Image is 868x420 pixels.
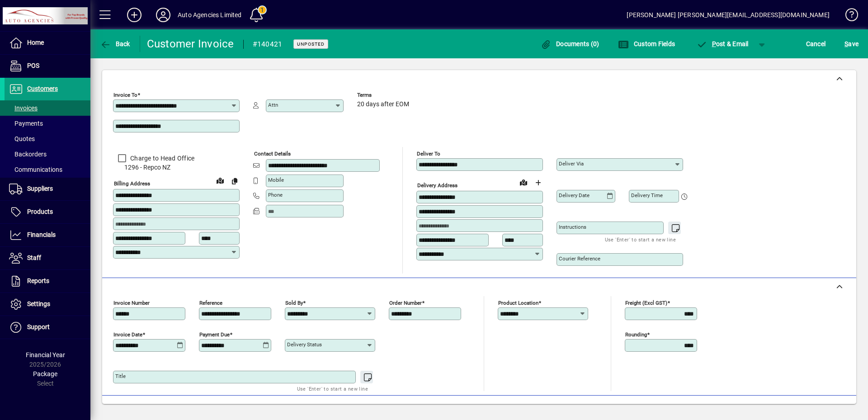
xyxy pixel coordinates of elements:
[790,400,836,416] button: Product
[627,8,830,22] div: [PERSON_NAME] [PERSON_NAME][EMAIL_ADDRESS][DOMAIN_NAME]
[297,383,368,394] mat-hint: Use 'Enter' to start a new line
[33,370,57,378] span: Package
[357,92,411,98] span: Terms
[5,100,90,116] a: Invoices
[199,300,222,306] mat-label: Reference
[625,300,667,306] mat-label: Freight (excl GST)
[297,41,325,47] span: Unposted
[806,37,826,51] span: Cancel
[625,331,647,338] mat-label: Rounding
[5,32,90,54] a: Home
[804,36,828,52] button: Cancel
[27,85,58,92] span: Customers
[5,201,90,223] a: Products
[285,300,303,306] mat-label: Sold by
[199,331,230,338] mat-label: Payment due
[253,37,283,52] div: #140421
[795,401,831,415] span: Product
[5,293,90,316] a: Settings
[27,300,50,307] span: Settings
[389,300,422,306] mat-label: Order number
[541,40,599,47] span: Documents (0)
[844,40,848,47] span: S
[147,37,234,51] div: Customer Invoice
[90,36,140,52] app-page-header-button: Back
[696,40,749,47] span: ost & Email
[546,401,592,415] span: Product History
[712,40,716,47] span: P
[498,300,538,306] mat-label: Product location
[268,192,283,198] mat-label: Phone
[5,270,90,293] a: Reports
[9,120,43,127] span: Payments
[27,62,39,69] span: POS
[268,177,284,183] mat-label: Mobile
[26,351,65,359] span: Financial Year
[559,224,586,230] mat-label: Instructions
[631,192,663,198] mat-label: Delivery time
[287,341,322,348] mat-label: Delivery status
[622,404,707,413] label: Show Line Volumes/Weights
[128,154,194,163] label: Charge to Head Office
[5,146,90,162] a: Backorders
[842,36,861,52] button: Save
[618,40,675,47] span: Custom Fields
[149,7,178,23] button: Profile
[9,166,62,173] span: Communications
[9,151,47,158] span: Backorders
[113,331,142,338] mat-label: Invoice date
[115,373,126,379] mat-label: Title
[5,162,90,177] a: Communications
[5,178,90,200] a: Suppliers
[113,163,240,172] span: 1296 - Repco NZ
[9,135,35,142] span: Quotes
[5,247,90,269] a: Staff
[213,173,227,188] a: View on map
[531,175,545,190] button: Choose address
[27,323,50,330] span: Support
[113,300,150,306] mat-label: Invoice number
[27,231,56,238] span: Financials
[692,36,753,52] button: Post & Email
[27,277,49,284] span: Reports
[27,39,44,46] span: Home
[733,404,786,413] label: Show Cost/Profit
[605,234,676,245] mat-hint: Use 'Enter' to start a new line
[559,160,584,167] mat-label: Deliver via
[5,55,90,77] a: POS
[268,102,278,108] mat-label: Attn
[357,101,409,108] span: 20 days after EOM
[559,192,590,198] mat-label: Delivery date
[227,174,242,188] button: Copy to Delivery address
[100,40,130,47] span: Back
[5,224,90,246] a: Financials
[839,2,857,31] a: Knowledge Base
[120,7,149,23] button: Add
[5,116,90,131] a: Payments
[113,92,137,98] mat-label: Invoice To
[178,8,242,22] div: Auto Agencies Limited
[27,208,53,215] span: Products
[538,36,602,52] button: Documents (0)
[417,151,440,157] mat-label: Deliver To
[516,175,531,189] a: View on map
[844,37,859,51] span: ave
[98,36,132,52] button: Back
[542,400,595,416] button: Product History
[616,36,677,52] button: Custom Fields
[5,131,90,146] a: Quotes
[27,185,53,192] span: Suppliers
[9,104,38,112] span: Invoices
[5,316,90,339] a: Support
[27,254,41,261] span: Staff
[559,255,600,262] mat-label: Courier Reference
